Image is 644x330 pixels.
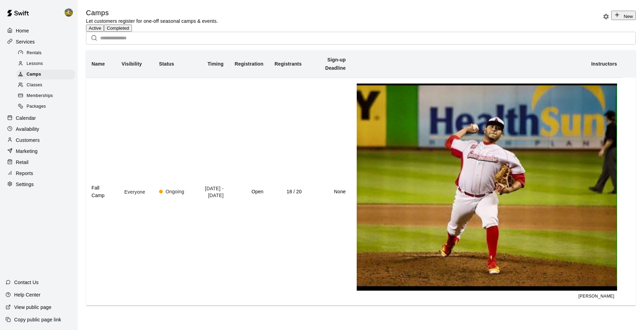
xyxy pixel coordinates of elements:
b: Registration [234,61,263,67]
div: Rentals [17,48,75,58]
p: Customers [16,137,40,144]
p: Contact Us [14,279,39,286]
div: Classes [17,80,75,90]
span: Classes [27,82,42,89]
div: Camps [17,70,75,79]
h6: None [313,188,346,196]
a: Lessons [17,58,78,69]
p: Help Center [14,291,40,298]
span: Lessons [27,60,43,67]
div: Memberships [17,91,75,101]
a: Settings [6,179,72,190]
span: Ongoing [165,188,184,195]
div: This service is visible to all of your customers [122,188,148,195]
a: Rentals [17,48,78,58]
td: [DATE] - [DATE] [190,78,229,305]
div: Packages [17,102,75,111]
a: Retail [6,157,72,167]
h6: Open [234,188,263,196]
p: Availability [16,126,39,133]
p: Copy public page link [14,316,61,323]
span: Camps [27,71,41,78]
a: New [611,13,636,19]
b: Timing [208,61,224,67]
a: Customers [6,135,72,145]
b: Instructors [591,61,617,67]
p: View public page [14,304,51,311]
h5: Camps [86,8,218,18]
a: Home [6,26,72,36]
button: Camp settings [601,11,611,22]
a: Camps [17,69,78,80]
b: Registrants [275,61,302,67]
a: Reports [6,168,72,178]
p: Calendar [16,115,36,122]
span: Everyone [122,189,148,195]
span: Memberships [27,93,53,99]
h6: Fall Camp [92,184,110,200]
a: Services [6,37,72,47]
p: Retail [16,159,29,166]
span: [PERSON_NAME] [578,294,614,299]
h6: 18 / 20 [275,188,302,196]
div: Jhonny Montoya [357,84,617,293]
span: Packages [27,103,46,110]
a: Availability [6,124,72,134]
b: Name [92,61,105,67]
table: simple table [86,50,636,305]
p: Let customers register for one-off seasonal camps & events. [86,18,218,25]
span: Rentals [27,50,42,57]
img: Jhonny Montoya [65,8,73,17]
b: Visibility [122,61,142,67]
button: Active [86,25,104,32]
a: Memberships [17,91,78,101]
p: Settings [16,181,34,188]
p: Services [16,38,35,45]
p: Reports [16,170,33,177]
button: New [611,11,636,20]
b: Sign-up Deadline [325,57,346,71]
p: Marketing [16,148,38,155]
p: Home [16,27,29,34]
div: Jhonny Montoya [63,6,78,19]
a: Classes [17,80,78,91]
button: Completed [104,25,132,32]
a: Calendar [6,113,72,123]
img: Jhonny Montoya [357,84,617,291]
div: Lessons [17,59,75,69]
b: Status [159,61,174,67]
a: Marketing [6,146,72,156]
a: Packages [17,101,78,112]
